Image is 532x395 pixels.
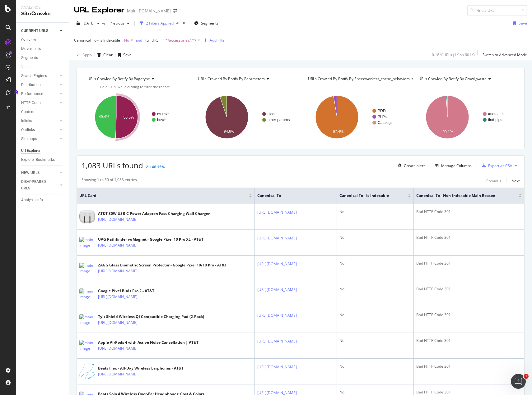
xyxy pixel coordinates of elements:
[98,288,165,294] div: Google Pixel Buds Pro 2 - AT&T
[257,338,297,344] a: [URL][DOMAIN_NAME]
[79,193,247,198] span: URL Card
[307,74,419,84] h4: URLs Crawled By Botify By speedworkers_cache_behaviors
[98,237,203,242] div: UAG Pathfinder w/Magnet - Google Pixel 10 Pro XL - AT&T
[21,55,64,61] a: Segments
[416,261,522,266] div: Bad HTTP Code 301
[441,163,472,168] div: Manage Columns
[21,91,43,97] div: Performance
[157,118,166,122] text: buy/*
[486,178,501,184] div: Previous
[98,294,138,300] a: [URL][DOMAIN_NAME]
[524,374,529,379] span: 1
[413,90,519,144] svg: A chart.
[268,112,277,116] text: clean
[86,74,183,84] h4: URLs Crawled By Botify By pagetype
[98,365,184,371] div: Beats Flex - All-Day Wireless Earphones - AT&T
[257,312,297,319] a: [URL][DOMAIN_NAME]
[82,52,92,57] div: Apply
[339,389,411,395] div: No
[99,115,109,119] text: 49.4%
[121,38,123,43] span: =
[21,179,53,192] div: DISAPPEARED URLS
[98,345,138,352] a: [URL][DOMAIN_NAME]
[416,193,509,198] span: Canonical To - Non-Indexable Main Reason
[416,286,522,292] div: Bad HTTP Code 301
[480,50,527,60] button: Switch to Advanced Mode
[102,20,107,26] span: vs
[95,50,113,60] button: Clear
[21,136,58,142] a: Sitemaps
[82,160,143,170] span: 1,083 URLs found
[21,64,30,70] div: Visits
[479,161,512,170] button: Export as CSV
[198,76,265,81] span: URLs Crawled By Botify By parameters
[13,89,19,95] div: Tooltip anchor
[150,164,165,170] div: +46.15%
[100,84,170,89] span: Hold CTRL while clicking to filter the report.
[98,262,227,268] div: ZAGG Glass Biometric Screen Protector - Google Pixel 10/10 Pro - AT&T
[416,209,522,215] div: Bad HTTP Code 301
[21,46,64,52] a: Movements
[339,235,411,240] div: No
[21,100,42,106] div: HTTP Codes
[416,389,522,395] div: Bad HTTP Code 301
[21,37,36,43] div: Overview
[162,36,196,45] span: ^.*/accessories/.*$
[21,118,58,124] a: Inlinks
[21,127,35,133] div: Outlinks
[302,90,408,144] div: A chart.
[257,287,297,293] a: [URL][DOMAIN_NAME]
[224,129,234,134] text: 94.8%
[486,177,501,184] button: Previous
[82,90,188,144] svg: A chart.
[192,90,298,144] svg: A chart.
[268,118,290,122] text: other-params
[21,82,58,88] a: Distribution
[21,46,41,52] div: Movements
[257,364,297,370] a: [URL][DOMAIN_NAME]
[21,109,35,115] div: Content
[21,64,37,70] a: Visits
[173,9,177,13] div: arrow-right-arrow-left
[257,193,325,198] span: Canonical To
[79,340,95,351] img: main image
[210,38,226,43] div: Add Filter
[127,8,171,14] div: Main [DOMAIN_NAME]
[98,242,138,248] a: [URL][DOMAIN_NAME]
[488,118,502,122] text: find-plps
[21,5,64,10] div: Analytics
[98,320,138,326] a: [URL][DOMAIN_NAME]
[511,177,520,184] button: Next
[87,76,150,81] span: URLs Crawled By Botify By pagetype
[21,170,40,176] div: NEW URLS
[79,210,95,224] img: main image
[511,18,527,28] button: Save
[339,286,411,292] div: No
[21,91,58,97] a: Performance
[79,314,95,325] img: main image
[21,100,58,106] a: HTTP Codes
[21,73,47,79] div: Search Engines
[21,118,32,124] div: Inlinks
[21,197,43,203] div: Analysis Info
[74,38,120,43] span: Canonical To - Is Indexable
[82,177,137,184] div: Showing 1 to 50 of 1,083 entries
[192,18,221,28] button: Segments
[308,76,410,81] span: URLs Crawled By Botify By speedworkers_cache_behaviors
[488,163,512,168] div: Export as CSV
[339,193,399,198] span: Canonical To - Is Indexable
[79,237,95,248] img: main image
[74,18,102,28] button: [DATE]
[123,52,132,57] div: Save
[157,112,169,116] text: es-us/*
[339,338,411,343] div: No
[98,314,204,320] div: Tylt Shield Wireless Qi Compatible Charging Pad (2-Pack)
[511,374,526,389] iframe: Intercom live chat
[442,130,453,134] text: 99.1%
[79,288,95,300] img: main image
[378,120,392,125] text: Catalogs
[467,5,527,16] input: Find a URL
[74,50,92,60] button: Apply
[519,20,527,26] div: Save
